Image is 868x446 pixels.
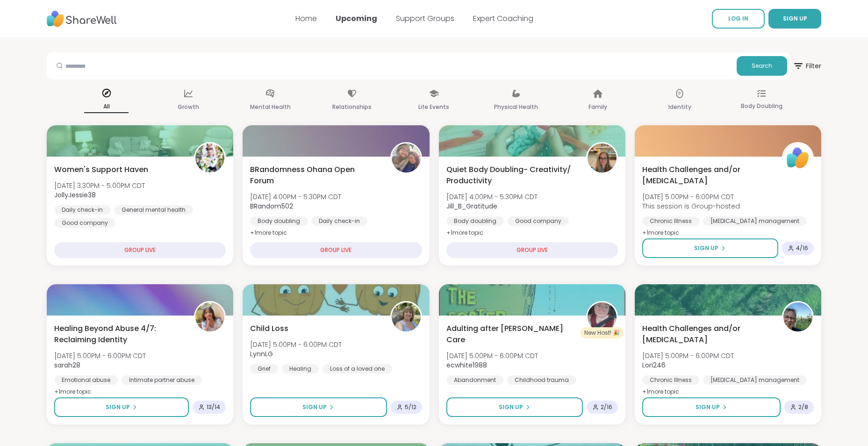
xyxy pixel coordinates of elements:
img: sarah28 [195,302,224,331]
span: [DATE] 5:00PM - 6:00PM CDT [642,192,740,201]
b: JollyJessie38 [54,190,96,200]
img: ShareWell [783,144,812,173]
button: Sign Up [446,397,583,417]
button: Sign Up [250,397,387,417]
div: General mental health [114,205,193,215]
span: Quiet Body Doubling- Creativity/ Productivity [446,164,576,187]
span: [DATE] 5:00PM - 6:00PM CDT [250,340,342,349]
span: Child Loss [250,323,288,334]
p: Life Events [418,101,449,113]
span: Sign Up [302,403,327,411]
div: Good company [54,218,115,228]
span: BRandomness Ohana Open Forum [250,164,380,187]
img: ecwhite1988 [588,302,617,331]
a: Home [295,13,317,24]
div: Body doubling [250,216,308,226]
div: Chronic Illness [642,216,699,226]
b: ecwhite1988 [446,360,487,370]
span: [DATE] 4:00PM - 5:30PM CDT [250,192,341,201]
div: Loss of a loved one [323,364,392,374]
span: SIGN UP [783,14,807,22]
b: Jill_B_Gratitude [446,201,497,211]
div: GROUP LIVE [250,242,422,258]
span: 5 / 12 [405,403,416,411]
a: Support Groups [396,13,454,24]
p: Body Doubling [741,101,782,112]
div: GROUP LIVE [54,242,226,258]
img: Jill_B_Gratitude [588,144,617,173]
b: LynnLG [250,349,273,359]
span: Adulting after [PERSON_NAME] Care [446,323,576,345]
div: New Host! 🎉 [581,327,624,338]
span: Sign Up [694,244,718,252]
span: [DATE] 5:00PM - 6:00PM CDT [446,351,538,360]
button: Sign Up [54,397,189,417]
b: sarah28 [54,360,80,370]
p: Growth [178,101,199,113]
button: Search [737,56,787,76]
div: Daily check-in [311,216,367,226]
p: Physical Health [494,101,538,113]
div: Daily check-in [54,205,110,215]
div: Emotional abuse [54,375,118,385]
button: SIGN UP [768,9,821,29]
div: Body doubling [446,216,504,226]
div: [MEDICAL_DATA] management [703,375,807,385]
p: Identity [668,101,691,113]
span: [DATE] 5:00PM - 6:00PM CDT [642,351,734,360]
span: 2 / 16 [601,403,612,411]
span: Search [752,62,772,70]
img: JollyJessie38 [195,144,224,173]
p: All [84,101,129,113]
span: [DATE] 4:00PM - 5:30PM CDT [446,192,538,201]
span: Sign Up [499,403,523,411]
b: Lori246 [642,360,666,370]
span: 13 / 14 [207,403,220,411]
button: Sign Up [642,397,781,417]
span: LOG IN [728,14,748,22]
span: Healing Beyond Abuse 4/7: Reclaiming Identity [54,323,184,345]
button: Filter [793,52,821,79]
div: Healing [282,364,319,374]
button: Sign Up [642,238,778,258]
img: ShareWell Nav Logo [47,6,117,32]
span: This session is Group-hosted [642,201,740,211]
span: [DATE] 3:30PM - 5:00PM CDT [54,181,145,190]
b: BRandom502 [250,201,293,211]
div: Grief [250,364,278,374]
span: Sign Up [696,403,720,411]
div: Abandonment [446,375,503,385]
a: Upcoming [336,13,377,24]
img: Lori246 [783,302,812,331]
span: Health Challenges and/or [MEDICAL_DATA] [642,164,772,187]
span: Sign Up [106,403,130,411]
img: LynnLG [392,302,421,331]
span: Health Challenges and/or [MEDICAL_DATA] [642,323,772,345]
span: 4 / 16 [796,245,808,252]
img: BRandom502 [392,144,421,173]
div: Childhood trauma [507,375,576,385]
div: Chronic Illness [642,375,699,385]
span: [DATE] 5:00PM - 6:00PM CDT [54,351,146,360]
span: Women's Support Haven [54,164,148,175]
div: Intimate partner abuse [122,375,202,385]
div: [MEDICAL_DATA] management [703,216,807,226]
span: Filter [793,55,821,77]
p: Mental Health [250,101,291,113]
div: GROUP LIVE [446,242,618,258]
p: Relationships [332,101,372,113]
div: Good company [508,216,569,226]
p: Family [588,101,607,113]
a: LOG IN [712,9,765,29]
span: 2 / 8 [798,403,808,411]
a: Expert Coaching [473,13,533,24]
